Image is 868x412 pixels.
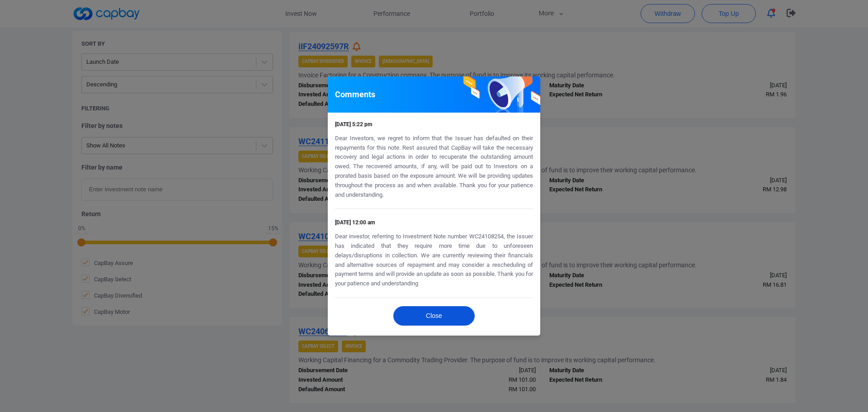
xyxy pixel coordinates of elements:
[335,219,375,226] span: [DATE] 12:00 am
[335,121,372,128] span: [DATE] 5:22 pm
[335,89,375,100] h5: Comments
[335,134,533,200] p: Dear Investors, we regret to inform that the Issuer has defaulted on their repayments for this no...
[335,232,533,289] p: Dear investor, referring to Investment Note number WC24108254, the Issuer has indicated that they...
[393,306,475,326] button: Close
